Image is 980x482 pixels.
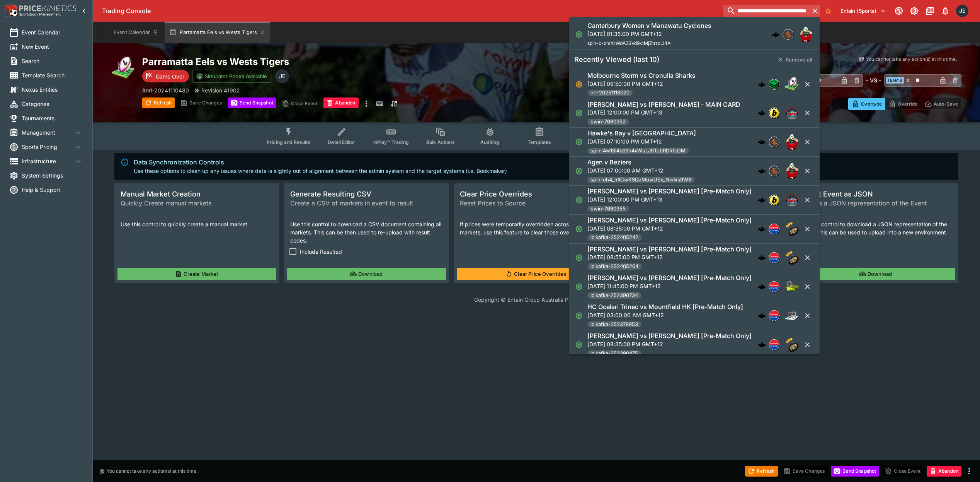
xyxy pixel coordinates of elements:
[587,245,752,253] h6: [PERSON_NAME] vs [PERSON_NAME] [Pre-Match Only]
[758,254,766,262] div: cerberus
[142,97,175,108] button: Refresh
[587,253,752,261] p: [DATE] 08:55:00 PM GMT+12
[362,97,371,110] button: more
[758,341,766,349] img: logo-cerberus.svg
[861,100,882,108] p: Overtype
[142,56,552,68] h2: Copy To Clipboard
[587,332,752,340] h6: [PERSON_NAME] vs [PERSON_NAME] [Pre-Match Only]
[587,321,641,328] span: lclkafka-252378953
[587,108,740,116] p: [DATE] 12:00:00 PM GMT+13
[156,72,184,80] p: Game Over
[866,76,881,84] h6: - VS -
[956,5,968,17] div: James Edlin
[758,109,766,117] div: cerberus
[587,80,696,88] p: [DATE] 09:50:00 PM GMT+12
[107,468,197,475] p: You cannot take any action(s) at this time.
[142,86,189,94] p: Copy To Clipboard
[769,339,779,350] div: lclkafka
[769,282,779,292] img: lclkafka.png
[457,268,616,280] button: Clear Price Overrides
[769,108,779,118] div: bwin
[758,225,766,233] img: logo-cerberus.svg
[323,99,358,106] span: Mark an event as closed and abandoned.
[898,100,917,108] p: Override
[886,77,904,84] span: Team B
[769,108,779,118] img: bwin.png
[587,234,641,241] span: lclkafka-252405242
[758,312,766,320] img: logo-cerberus.svg
[885,98,921,110] button: Override
[587,350,641,357] span: lclkafka-252390475
[784,163,800,179] img: rugby_union.png
[769,224,779,234] div: lclkafka
[121,190,273,198] span: Manual Market Creation
[587,158,631,166] h6: Agen v Beziers
[587,72,696,80] h6: Melbourne Storm vs Cronulla Sharks
[587,311,743,319] p: [DATE] 03:00:00 AM GMT+12
[575,254,583,262] svg: Open
[109,22,163,43] button: Event Calendar
[784,250,800,265] img: darts.png
[2,3,18,19] img: PriceKinetics Logo
[22,143,74,151] span: Sports Pricing
[954,2,971,19] button: James Edlin
[587,118,629,126] span: bwin-7680352
[796,268,955,280] button: Download
[22,157,74,165] span: Infrastructure
[927,467,961,474] span: Mark an event as closed and abandoned.
[121,220,273,228] p: Use this control to quickly create a manual market.
[575,196,583,204] svg: Open
[784,337,800,352] img: darts.png
[22,171,83,179] span: System Settings
[22,71,83,79] span: Template Search
[769,79,779,90] div: nrl
[784,77,800,92] img: rugby_league.png
[323,97,358,108] button: Abandon
[769,252,779,263] div: lclkafka
[300,248,342,256] span: Include Resulted
[134,155,507,178] div: Use these options to clean up any issues where data is slightly out of alignment between the admi...
[111,56,136,80] img: rugby_league.png
[134,157,507,167] div: Data Synchronization Controls
[892,4,906,18] button: Connected to PK
[587,282,752,290] p: [DATE] 11:45:00 PM GMT+12
[587,129,696,137] h6: Hawke's Bay v [GEOGRAPHIC_DATA]
[772,31,779,38] img: logo-cerberus.svg
[117,268,276,280] button: Create Market
[769,311,779,321] img: lclkafka.png
[758,283,766,291] div: cerberus
[800,190,952,198] span: Export Event as JSON
[587,176,694,184] span: spin-uh4_m1CwKSQzMuwUEx_NwIxs9W8
[587,22,711,30] h6: Canterbury Women v Manawatu Cyclones
[587,263,641,270] span: lclkafka-252405264
[275,69,289,83] div: James Edlin
[260,122,812,150] div: Event type filters
[587,274,752,282] h6: [PERSON_NAME] vs [PERSON_NAME] [Pre-Match Only]
[934,100,958,108] p: Auto-Save
[575,31,583,38] svg: Open
[267,139,311,145] span: Pricing and Results
[460,190,612,198] span: Clear Price Overrides
[574,55,660,64] h5: Recently Viewed (last 10)
[93,296,980,304] p: Copyright © Entain Group Australia Pty Ltd 2025
[480,139,499,145] span: Auditing
[587,166,694,174] p: [DATE] 07:00:00 AM GMT+12
[121,198,273,208] span: Quickly Create manual markets
[921,98,961,110] button: Auto-Save
[460,198,612,208] span: Reset Prices to Source
[22,85,83,94] span: Nexus Entities
[769,310,779,321] div: lclkafka
[923,4,937,18] button: Documentation
[769,195,779,205] img: bwin.png
[22,114,83,122] span: Tournaments
[723,5,810,17] input: search
[587,147,689,155] span: spin-4w13I4kS3h4xWuLJ9TobRDRfcGM
[575,138,583,146] svg: Open
[798,27,813,42] img: rugby_union.png
[758,109,766,117] img: logo-cerberus.svg
[192,70,272,83] button: Simulator Prices Available
[290,220,443,244] p: Use this control to download a CSV document containing all markets. This can be then used to re-u...
[587,89,633,97] span: nrl-20251113020
[287,268,446,280] button: Download
[769,166,779,176] div: sportingsolutions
